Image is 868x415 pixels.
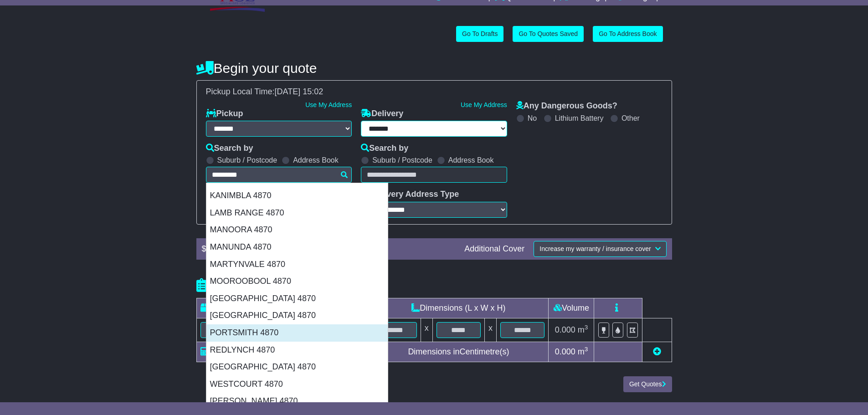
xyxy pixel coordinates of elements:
label: Lithium Battery [555,114,604,123]
a: Go To Drafts [456,26,503,42]
sup: 3 [585,324,588,331]
label: Suburb / Postcode [372,156,432,164]
h4: Begin your quote [196,61,672,76]
div: [GEOGRAPHIC_DATA] 4870 [206,290,388,307]
sup: 3 [585,346,588,353]
span: m [578,347,588,356]
h4: Package details | [196,278,311,293]
label: Address Book [293,156,339,164]
div: WESTCOURT 4870 [206,376,388,393]
td: Dimensions in Centimetre(s) [369,342,549,362]
a: Go To Address Book [593,26,663,42]
div: MANUNDA 4870 [206,239,388,256]
label: Suburb / Postcode [217,156,277,164]
label: Any Dangerous Goods? [516,101,617,111]
label: Delivery [361,109,403,119]
label: Address Book [448,156,494,164]
td: x [421,318,432,342]
td: Total [196,342,272,362]
td: Type [196,298,272,318]
div: Additional Cover [460,244,529,254]
label: Search by [361,143,408,154]
button: Get Quotes [623,376,672,392]
div: [GEOGRAPHIC_DATA] 4870 [206,359,388,376]
div: REDLYNCH 4870 [206,342,388,359]
span: [DATE] 15:02 [275,87,324,96]
div: MANOORA 4870 [206,221,388,239]
label: Other [621,114,640,123]
label: Search by [206,143,253,154]
label: No [528,114,537,123]
td: Volume [549,298,594,318]
div: LAMB RANGE 4870 [206,205,388,222]
a: Use My Address [461,101,507,108]
div: $ FreightSafe warranty included [197,244,460,254]
div: MOOROOBOOL 4870 [206,273,388,290]
td: Dimensions (L x W x H) [369,298,549,318]
td: x [485,318,497,342]
span: 0.000 [555,347,575,356]
div: [PERSON_NAME] 4870 [206,393,388,410]
a: Go To Quotes Saved [513,26,584,42]
a: Use My Address [305,101,352,108]
button: Increase my warranty / insurance cover [534,241,666,257]
span: Increase my warranty / insurance cover [539,245,651,252]
div: [GEOGRAPHIC_DATA] 4870 [206,307,388,324]
span: 0.000 [555,325,575,334]
div: KANIMBLA 4870 [206,187,388,205]
div: Pickup Local Time: [201,87,667,97]
label: Delivery Address Type [361,190,459,200]
div: PORTSMITH 4870 [206,324,388,342]
label: Pickup [206,109,243,119]
span: m [578,325,588,334]
a: Add new item [653,347,661,356]
div: MARTYNVALE 4870 [206,256,388,273]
